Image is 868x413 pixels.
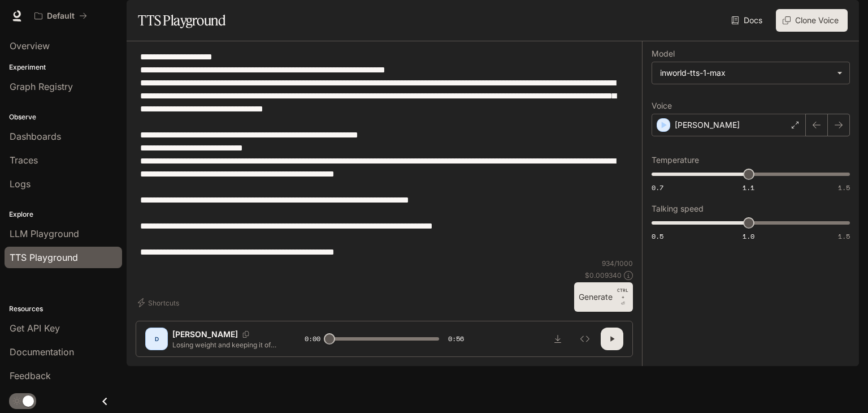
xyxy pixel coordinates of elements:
span: 1.1 [743,183,754,192]
p: $ 0.009340 [585,270,622,280]
p: Losing weight and keeping it off is a complex process that goes beyond simple diet and exercise. ... [172,340,277,350]
button: Clone Voice [776,9,848,32]
button: GenerateCTRL +⏎ [574,282,633,312]
p: Default [47,11,75,21]
p: Talking speed [652,205,704,213]
span: 1.5 [838,231,850,241]
p: Voice [652,102,672,110]
span: 0.7 [652,183,663,192]
p: [PERSON_NAME] [172,329,238,340]
h1: TTS Playground [138,9,225,32]
span: 0:56 [448,333,464,345]
button: Shortcuts [136,294,184,312]
div: inworld-tts-1-max [660,67,831,79]
p: ⏎ [617,287,628,307]
button: Copy Voice ID [238,331,254,338]
div: D [147,330,166,348]
button: All workspaces [29,5,92,27]
span: 1.0 [743,231,754,241]
span: 1.5 [838,183,850,192]
span: 0:00 [305,333,320,345]
p: [PERSON_NAME] [675,119,740,131]
p: Model [652,50,675,58]
p: Temperature [652,156,699,164]
button: Download audio [546,328,569,350]
button: Inspect [574,328,596,350]
div: inworld-tts-1-max [652,62,849,84]
a: Docs [729,9,767,32]
p: CTRL + [617,287,628,300]
span: 0.5 [652,231,663,241]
